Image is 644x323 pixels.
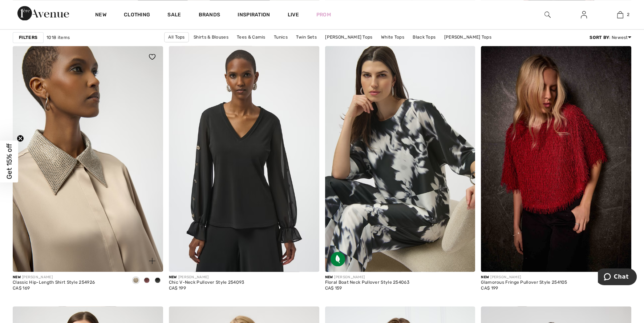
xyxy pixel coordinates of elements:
[325,286,342,291] span: CA$ 159
[481,275,567,280] div: [PERSON_NAME]
[5,144,13,179] span: Get 15% off
[199,12,220,19] a: Brands
[321,32,376,42] a: [PERSON_NAME] Tops
[481,280,567,285] div: Glamorous Fringe Pullover Style 254105
[13,46,163,272] a: Classic Hip-Length Shirt Style 254926. Black
[190,32,232,42] a: Shirts & Blouses
[331,252,345,266] img: Sustainable Fabric
[17,6,69,20] img: 1ère Avenue
[19,34,37,41] strong: Filters
[270,32,291,42] a: Tunics
[233,32,269,42] a: Tees & Camis
[149,258,155,264] img: plus_v2.svg
[288,11,299,19] a: Live
[149,54,155,60] img: heart_black_full.svg
[481,46,631,272] img: Glamorous Fringe Pullover Style 254105. Red
[325,46,475,272] img: Floral Boat Neck Pullover Style 254063. Black/winter white
[164,32,189,42] a: All Tops
[141,275,152,287] div: Deep cherry
[238,12,270,19] span: Inspiration
[602,10,638,19] a: 2
[627,11,629,18] span: 2
[130,275,141,287] div: Fawn
[377,32,408,42] a: White Tops
[481,286,498,291] span: CA$ 199
[441,32,495,42] a: [PERSON_NAME] Tops
[167,12,181,19] a: Sale
[590,35,609,40] strong: Sort By
[46,34,70,41] span: 1018 items
[169,286,186,291] span: CA$ 199
[325,275,409,280] div: [PERSON_NAME]
[95,12,106,19] a: New
[325,275,333,279] span: New
[581,10,587,19] img: My Info
[169,275,177,279] span: New
[13,286,30,291] span: CA$ 169
[169,280,244,285] div: Chic V-Neck Pullover Style 254093
[152,275,163,287] div: Black
[124,12,150,19] a: Clothing
[590,34,631,41] div: : Newest
[13,280,95,285] div: Classic Hip-Length Shirt Style 254926
[13,275,21,279] span: New
[575,10,593,19] a: Sign In
[598,268,637,287] iframe: Opens a widget where you can chat to one of our agents
[325,280,409,285] div: Floral Boat Neck Pullover Style 254063
[13,275,95,280] div: [PERSON_NAME]
[169,46,319,272] img: Chic V-Neck Pullover Style 254093. Black
[169,275,244,280] div: [PERSON_NAME]
[617,10,623,19] img: My Bag
[409,32,439,42] a: Black Tops
[17,135,24,142] button: Close teaser
[316,11,331,19] a: Prom
[292,32,320,42] a: Twin Sets
[481,275,489,279] span: New
[544,10,551,19] img: search the website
